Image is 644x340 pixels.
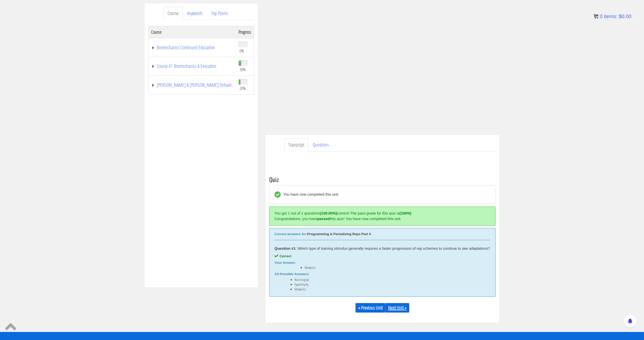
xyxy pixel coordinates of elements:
div: Congratulations, you have this quiz! You have now completed this unit. [274,216,488,222]
a: Transcript [284,139,308,151]
span: items: [604,14,617,19]
a: « Previous Unit [355,303,385,313]
b: Correct answers for: [274,232,307,236]
a: Next Unit » [385,303,409,313]
strong: (100.00%) [320,211,337,215]
div: You have now completed this unit. [281,191,339,198]
span: 20% [239,86,246,91]
li: Hypertrophy [295,282,480,286]
a: Top Points [207,7,232,20]
a: Course [164,7,183,20]
strong: (100%) [399,211,411,215]
a: Biomechanics Continued Education [151,45,233,50]
div: You got 1 out of 1 questions correct! The pass grade for this quiz is [274,210,488,216]
a: [PERSON_NAME] & [PERSON_NAME] Debate: [151,82,233,88]
span: 0% [239,48,244,54]
span: $ [619,14,622,19]
bdi: 0.00 [619,14,631,19]
b: All Possible Answers: [274,272,309,276]
li: Metabolic [305,266,480,270]
a: Course 01 Biomechanics & Execution [151,64,233,69]
div: Correct [274,254,490,258]
strong: passed [317,217,330,221]
strong: Question #1 [274,246,296,250]
a: Keywords [183,7,207,20]
img: icon11.png [593,14,598,19]
a: 0 items: $0.00 [593,14,631,19]
b: Your Answer: [274,261,296,265]
a: Questions [309,139,333,151]
th: Course [149,26,236,38]
div: : Which type of training stimulus generally requires a faster progression of rep schemes to conti... [274,246,490,250]
li: Metabolic [295,287,480,291]
div: Programming & Periodizing Reps Part 4 [274,232,490,236]
th: Progress [236,26,254,38]
li: Neurological [295,278,480,282]
h3: Quiz [269,176,496,183]
span: 30% [239,67,246,72]
span: 0 [600,14,602,19]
